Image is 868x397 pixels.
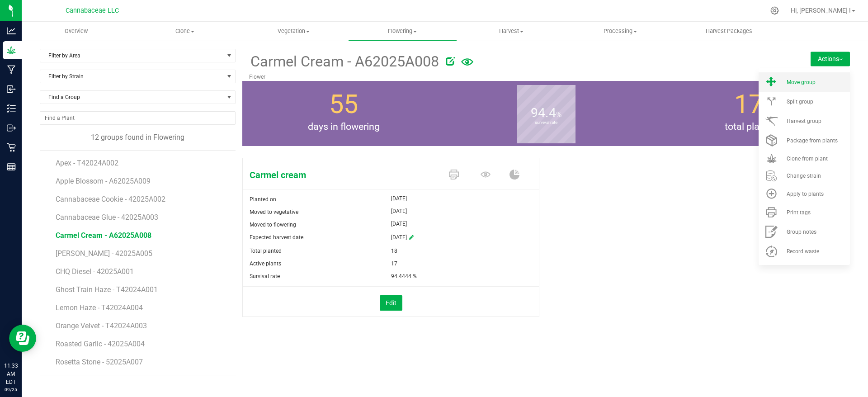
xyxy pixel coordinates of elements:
span: Apple Blossom - A62025A009 [56,177,151,185]
span: Apex - T42024A002 [56,159,118,167]
span: CHQ Diesel - 42025A001 [56,267,134,276]
span: Print tags [787,209,811,216]
span: Moved to vegetative [250,209,298,215]
p: 11:33 AM EDT [4,362,18,386]
span: Moved to flowering [250,222,296,228]
span: Find a Group [40,91,224,104]
span: Planted on [250,196,276,203]
span: [DATE] [391,193,407,204]
p: 09/25 [4,386,18,393]
span: Harvest [458,27,566,35]
span: Harvest Packages [693,27,764,35]
span: select [224,49,235,62]
span: 17 [734,89,763,119]
span: Lemon Haze - T42024A004 [56,303,143,312]
span: Overview [52,27,100,35]
span: [DATE] [391,231,407,245]
group-info-box: Survival rate [452,81,641,146]
a: Overview [22,22,131,41]
span: Cannabaceae Glue - 42025A003 [56,213,158,222]
span: Survival rate [250,273,280,279]
span: [DATE] [391,206,407,217]
span: Carmel Cream - A62025A008 [56,231,151,240]
span: Cannabaceae Cookie - 42025A002 [56,195,165,203]
span: [PERSON_NAME] - 42025A005 [56,249,152,258]
inline-svg: Retail [7,143,16,152]
span: Package from plants [787,137,838,144]
span: Harvest group [787,118,821,124]
span: days in flowering [242,120,445,134]
button: Actions [811,52,850,66]
span: Change strain [787,173,821,179]
span: 94.4444 % [391,270,417,283]
a: Harvest [457,22,566,41]
span: Total planted [250,248,282,254]
span: Flowering [349,27,457,35]
span: Active plants [250,260,281,267]
inline-svg: Inbound [7,85,16,94]
inline-svg: Analytics [7,26,16,35]
inline-svg: Reports [7,162,16,171]
input: NO DATA FOUND [40,112,235,124]
span: Expected harvest date [250,234,303,241]
span: Cannabaceae LLC [66,7,119,14]
span: Vegetation [240,27,348,35]
span: Hi, [PERSON_NAME] ! [791,7,851,14]
span: Filter by Strain [40,70,224,83]
span: Processing [566,27,674,35]
span: Roasted Garlic - 42025A004 [56,340,145,348]
inline-svg: Grow [7,46,16,55]
span: 55 [329,89,358,119]
a: Clone [131,22,240,41]
span: Carmel Cream - A62025A008 [249,51,439,73]
group-info-box: Total number of plants [654,81,843,146]
div: Manage settings [769,6,780,15]
span: Record waste [787,248,819,255]
span: Ghost Train Haze - T42024A001 [56,285,158,294]
span: total plants [647,120,850,134]
span: 17 [391,257,397,270]
span: Split group [787,99,813,105]
p: Flower [249,73,742,81]
span: Group notes [787,229,816,235]
button: Edit [380,295,402,311]
group-info-box: Days in flowering [249,81,438,146]
div: 12 groups found in Flowering [40,132,236,143]
inline-svg: Manufacturing [7,65,16,74]
a: Harvest Packages [675,22,783,41]
a: Processing [566,22,675,41]
span: Orange Velvet - T42024A003 [56,321,147,330]
iframe: Resource center [9,325,36,352]
span: Move group [787,79,816,85]
a: Flowering [348,22,457,41]
span: Filter by Area [40,49,224,62]
span: Apply to plants [787,191,824,197]
inline-svg: Inventory [7,104,16,113]
span: Clone [131,27,239,35]
span: Carmel cream [243,168,440,182]
span: 18 [391,245,397,257]
b: survival rate [517,82,576,163]
inline-svg: Outbound [7,123,16,132]
span: Rosetta Stone - 52025A007 [56,358,143,366]
span: [DATE] [391,218,407,229]
span: Clone from plant [787,156,828,162]
a: Vegetation [239,22,348,41]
